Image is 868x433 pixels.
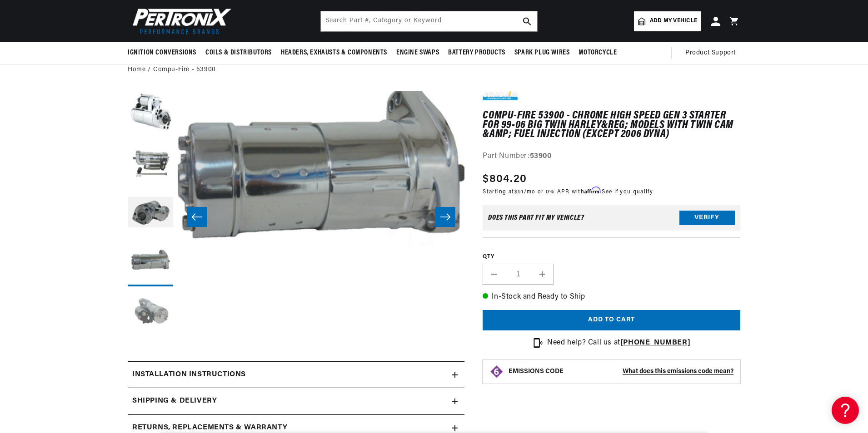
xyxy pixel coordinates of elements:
span: Engine Swaps [396,48,439,58]
summary: Battery Products [444,42,510,64]
span: Affirm [584,187,600,194]
summary: Engine Swaps [392,42,444,64]
p: Starting at /mo or 0% APR with . [483,187,653,196]
img: Pertronix [128,5,232,37]
span: $804.20 [483,171,527,187]
button: Slide left [187,207,207,227]
strong: EMISSIONS CODE [509,368,564,375]
button: Load image 1 in gallery view [128,91,173,137]
a: Compu-Fire - 53900 [153,65,216,75]
span: Ignition Conversions [128,48,196,58]
span: Motorcycle [579,48,617,58]
nav: breadcrumbs [128,65,740,75]
label: QTY [483,253,740,261]
span: Headers, Exhausts & Components [281,48,387,58]
span: $51 [514,189,524,195]
media-gallery: Gallery Viewer [128,91,464,343]
h1: Compu-Fire 53900 - Chrome High Speed Gen 3 Starter for 99-06 Big Twin Harley&reg; Models with Twi... [483,111,740,139]
button: Load image 3 in gallery view [128,191,173,236]
h2: Installation instructions [132,369,246,381]
h2: Shipping & Delivery [132,395,217,407]
button: Load image 2 in gallery view [128,141,173,187]
button: Load image 4 in gallery view [128,241,173,286]
span: Add my vehicle [650,17,697,25]
summary: Product Support [685,42,740,64]
summary: Motorcycle [574,42,621,64]
strong: 53900 [530,153,552,160]
span: Battery Products [448,48,505,58]
button: Load image 5 in gallery view [128,291,173,336]
button: Add to cart [483,310,740,330]
a: [PHONE_NUMBER] [620,339,690,346]
summary: Spark Plug Wires [510,42,574,64]
div: Does This part fit My vehicle? [488,214,584,221]
span: Spark Plug Wires [514,48,570,58]
button: Verify [679,211,735,225]
button: EMISSIONS CODEWhat does this emissions code mean? [509,368,733,376]
summary: Installation instructions [128,362,464,388]
summary: Headers, Exhausts & Components [276,42,392,64]
summary: Shipping & Delivery [128,388,464,414]
summary: Ignition Conversions [128,42,201,64]
img: Emissions code [489,364,504,379]
span: Product Support [685,48,736,58]
a: Home [128,65,145,75]
summary: Coils & Distributors [201,42,276,64]
a: Add my vehicle [634,11,701,31]
p: In-Stock and Ready to Ship [483,291,740,303]
a: See if you qualify - Learn more about Affirm Financing (opens in modal) [602,189,653,195]
div: Part Number: [483,151,740,162]
span: Coils & Distributors [205,48,272,58]
input: Search Part #, Category or Keyword [321,11,537,31]
strong: What does this emissions code mean? [623,368,733,375]
button: Slide right [435,207,455,227]
p: Need help? Call us at [547,337,690,349]
button: search button [517,11,537,31]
